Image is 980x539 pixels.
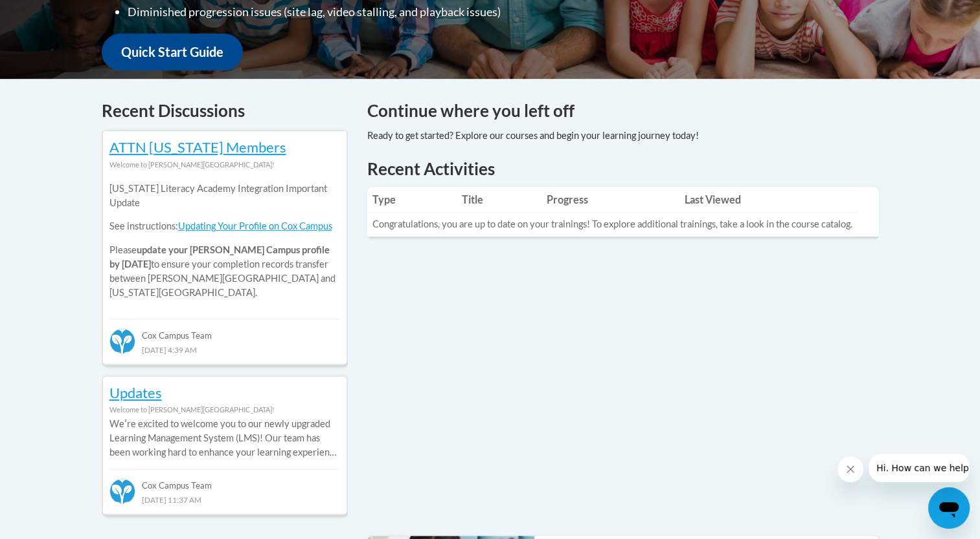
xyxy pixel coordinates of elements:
[109,219,340,233] p: See instructions:
[109,492,340,507] div: [DATE] 11:37 AM
[869,454,970,482] iframe: Message from company
[367,98,879,123] h4: Continue where you left off
[102,98,348,123] h4: Recent Discussions
[109,244,330,269] b: update your [PERSON_NAME] Campus profile by [DATE]
[109,417,340,460] p: Weʹre excited to welcome you to our newly upgraded Learning Management System (LMS)! Our team has...
[109,172,340,310] div: Please to ensure your completion records transfer between [PERSON_NAME][GEOGRAPHIC_DATA] and [US_...
[102,34,243,70] a: Quick Start Guide
[8,9,105,19] span: Hi. How can we help?
[109,319,340,342] div: Cox Campus Team
[109,478,135,504] img: Cox Campus Team
[178,220,332,231] a: Updating Your Profile on Cox Campus
[109,384,162,401] a: Updates
[109,138,286,156] a: ATTN [US_STATE] Members
[109,328,135,354] img: Cox Campus Team
[367,187,457,213] th: Type
[109,182,340,210] p: [US_STATE] Literacy Academy Integration Important Update
[109,469,340,492] div: Cox Campus Team
[838,456,863,482] iframe: Close message
[679,187,858,213] th: Last Viewed
[928,487,970,529] iframe: Button to launch messaging window
[367,157,879,180] h1: Recent Activities
[367,213,858,237] td: Congratulations, you are up to date on your trainings! To explore additional trainings, take a lo...
[128,3,571,21] li: Diminished progression issues (site lag, video stalling, and playback issues)
[541,187,679,213] th: Progress
[109,403,340,417] div: Welcome to [PERSON_NAME][GEOGRAPHIC_DATA]!
[109,343,340,357] div: [DATE] 4:39 AM
[457,187,541,213] th: Title
[109,158,340,172] div: Welcome to [PERSON_NAME][GEOGRAPHIC_DATA]!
